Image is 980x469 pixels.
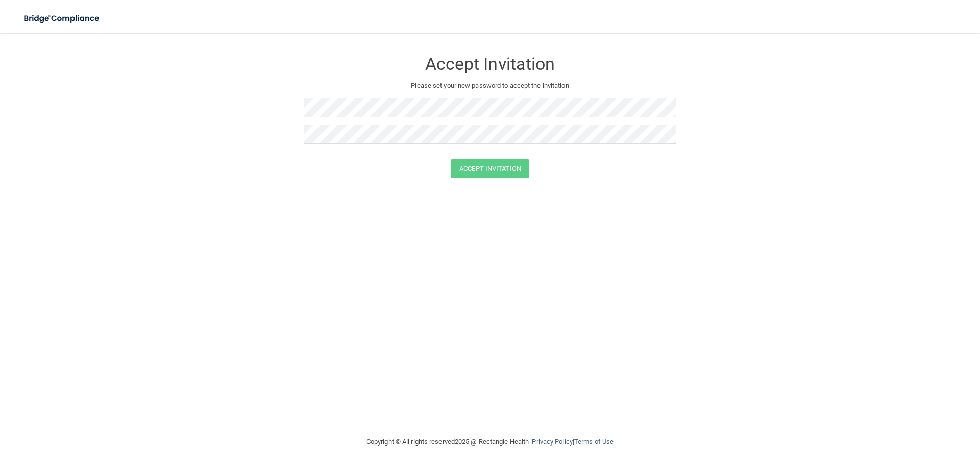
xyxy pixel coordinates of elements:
button: Accept Invitation [451,159,529,178]
a: Privacy Policy [532,438,572,446]
a: Terms of Use [574,438,614,446]
img: bridge_compliance_login_screen.278c3ca4.svg [15,8,109,29]
h3: Accept Invitation [304,55,676,73]
div: Copyright © All rights reserved 2025 @ Rectangle Health | | [304,426,676,458]
p: Please set your new password to accept the invitation [311,80,669,92]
